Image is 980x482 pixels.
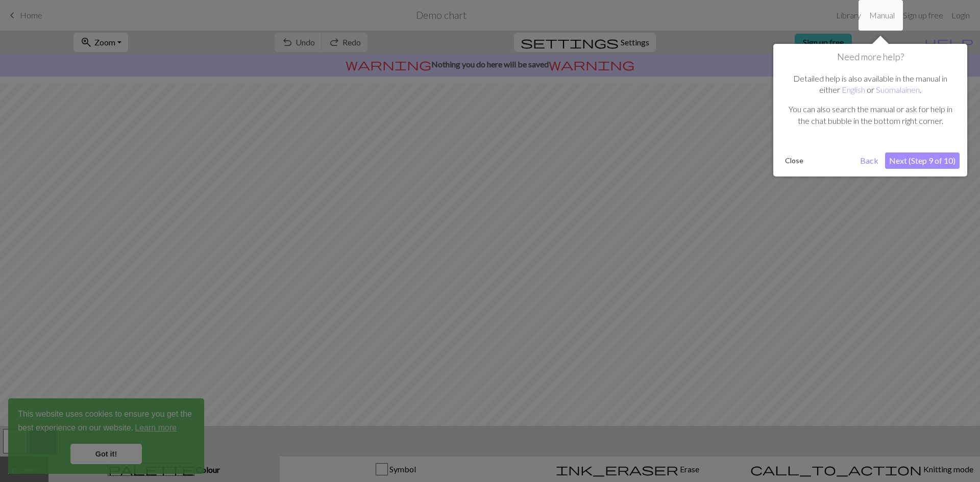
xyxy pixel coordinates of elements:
[856,153,883,169] button: Back
[885,153,960,169] button: Next (Step 9 of 10)
[781,52,960,63] h1: Need more help?
[773,44,967,176] div: Need more help?
[781,153,807,168] button: Close
[786,73,954,96] p: Detailed help is also available in the manual in either or .
[786,104,954,126] p: You can also search the manual or ask for help in the chat bubble in the bottom right corner.
[876,85,920,94] a: Suomalainen
[842,85,865,94] a: English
